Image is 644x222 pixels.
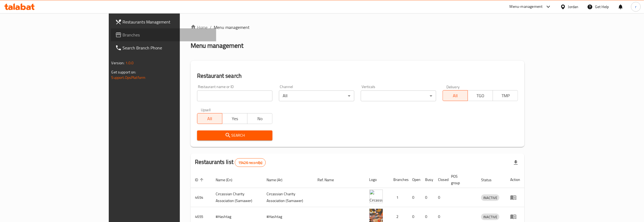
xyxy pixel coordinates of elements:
[451,173,471,186] span: POS group
[212,188,262,207] td: ​Circassian ​Charity ​Association​ (Samawer)
[510,194,520,201] div: Menu
[123,32,212,38] span: Branches
[510,213,520,220] div: Menu
[125,59,134,66] span: 1.0.0
[235,160,265,165] span: 15426 record(s)
[201,132,268,139] span: Search
[123,45,212,51] span: Search Branch Phone
[446,85,460,89] label: Delivery
[199,115,220,123] span: All
[361,90,436,101] div: ​
[389,188,408,207] td: 1
[421,171,434,188] th: Busy
[421,188,434,207] td: 0
[111,59,125,66] span: Version:
[635,4,636,10] span: r
[111,28,216,41] a: Branches
[214,24,250,31] span: Menu management
[111,69,136,76] span: Get support on:
[365,171,389,188] th: Logo
[434,171,447,188] th: Closed
[470,92,491,100] span: TGO
[369,190,383,203] img: ​Circassian ​Charity ​Association​ (Samawer)
[222,113,247,124] button: Yes
[509,156,522,169] div: Export file
[195,177,205,183] span: ID
[197,72,518,80] h2: Restaurant search
[481,195,499,201] span: INACTIVE
[111,74,146,81] a: Support.OpsPlatform
[195,158,266,167] h2: Restaurants list
[389,171,408,188] th: Branches
[493,90,518,101] button: TMP
[408,171,421,188] th: Open
[111,41,216,54] a: Search Branch Phone
[495,92,516,100] span: TMP
[434,188,447,207] td: 0
[191,41,244,50] h2: Menu management
[201,108,211,112] label: Upsell
[267,177,290,183] span: Name (Ar)
[191,24,525,31] nav: breadcrumb
[506,171,524,188] th: Action
[197,130,272,140] button: Search
[408,188,421,207] td: 0
[481,214,499,220] span: INACTIVE
[443,90,468,101] button: All
[247,113,272,124] button: No
[197,113,222,124] button: All
[111,15,216,28] a: Restaurants Management
[225,115,245,123] span: Yes
[468,90,493,101] button: TGO
[481,194,499,201] div: INACTIVE
[197,90,272,101] input: Search for restaurant name or ID..
[262,188,313,207] td: ​Circassian ​Charity ​Association​ (Samawer)
[568,4,579,10] div: Jordan
[481,177,499,183] span: Status
[235,158,266,167] div: Total records count
[123,19,212,25] span: Restaurants Management
[216,177,240,183] span: Name (En)
[250,115,270,123] span: No
[510,4,543,10] div: Menu-management
[317,177,341,183] span: Ref. Name
[279,90,354,101] div: All
[445,92,466,100] span: All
